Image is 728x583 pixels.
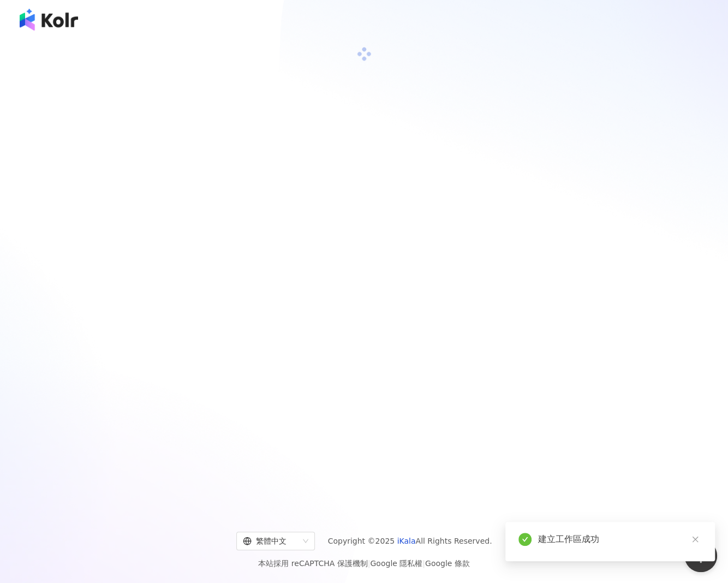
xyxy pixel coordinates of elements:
[422,559,425,568] span: |
[243,532,299,550] div: 繁體中文
[691,536,699,543] span: close
[370,559,422,568] a: Google 隱私權
[20,9,78,31] img: logo
[425,559,470,568] a: Google 條款
[518,533,532,546] span: check-circle
[258,557,469,570] span: 本站採用 reCAPTCHA 保護機制
[368,559,371,568] span: |
[328,534,492,548] span: Copyright © 2025 All Rights Reserved.
[538,533,702,546] div: 建立工作區成功
[397,537,416,545] a: iKala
